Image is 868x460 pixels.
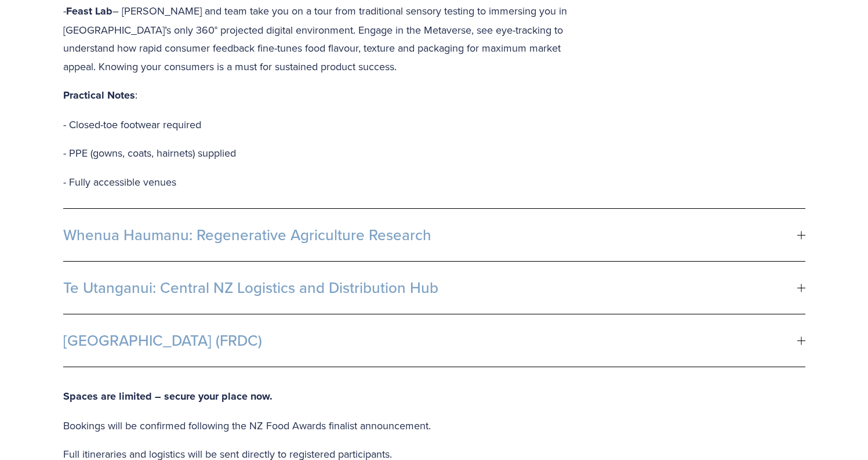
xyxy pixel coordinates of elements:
[63,2,583,75] p: - – [PERSON_NAME] and team take you on a tour from traditional sensory testing to immersing you i...
[63,209,805,261] button: Whenua Haumanu: Regenerative Agriculture Research
[63,173,583,191] p: - Fully accessible venues
[63,314,805,367] button: [GEOGRAPHIC_DATA] (FRDC)
[63,389,273,404] strong: Spaces are limited – secure your place now.
[63,279,797,296] span: Te Utanganui: Central NZ Logistics and Distribution Hub
[63,416,805,435] p: Bookings will be confirmed following the NZ Food Awards finalist announcement.
[63,115,583,134] p: - Closed-toe footwear required
[63,262,805,314] button: Te Utanganui: Central NZ Logistics and Distribution Hub
[63,144,583,162] p: - PPE (gowns, coats, hairnets) supplied
[66,3,112,19] strong: Feast Lab
[63,88,135,103] strong: Practical Notes
[63,332,797,349] span: [GEOGRAPHIC_DATA] (FRDC)
[63,226,797,244] span: Whenua Haumanu: Regenerative Agriculture Research
[63,86,583,105] p: :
